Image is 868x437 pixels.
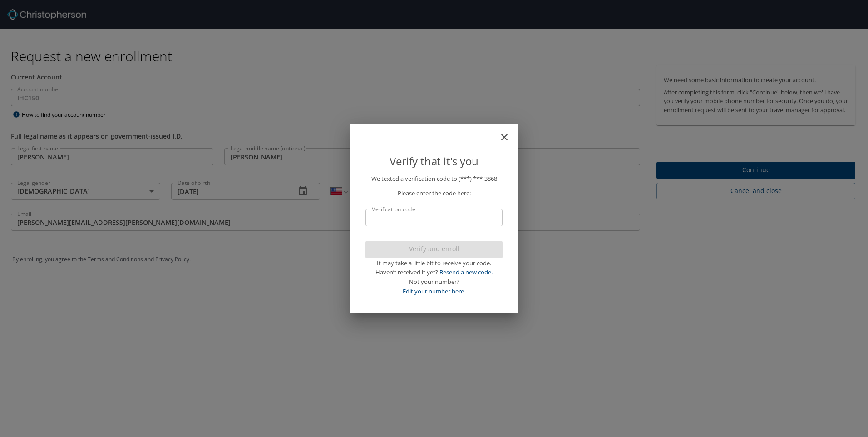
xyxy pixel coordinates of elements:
p: Verify that it's you [365,153,503,170]
p: We texted a verification code to (***) ***- 3868 [365,174,503,184]
p: Please enter the code here: [365,189,503,198]
div: Haven’t received it yet? [365,268,503,277]
div: It may take a little bit to receive your code. [365,258,503,268]
button: close [503,127,514,138]
div: Not your number? [365,277,503,287]
a: Resend a new code. [439,268,493,276]
a: Edit your number here. [403,287,465,295]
